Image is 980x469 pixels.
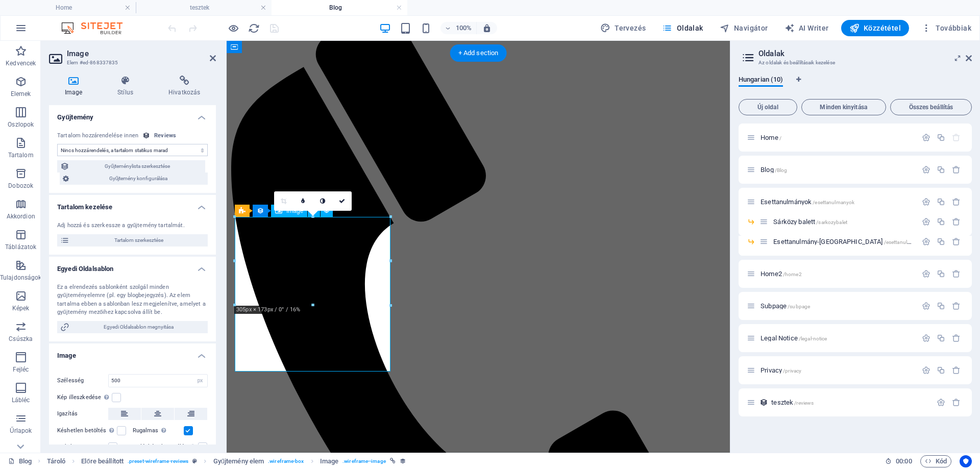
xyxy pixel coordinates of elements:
button: Új oldal [739,99,797,115]
a: Kattintson a kijelölés megszüntetéséhez. Dupla kattintás az oldalak megnyitásához [8,455,32,467]
span: /esettanulmanyok [813,200,854,205]
button: Kattintson ide az előnézeti módból való kilépéshez és a szerkesztés folytatásához [227,22,239,34]
h3: Elem #ed-868337835 [67,58,195,67]
span: /subpage [788,304,810,309]
span: Új oldal [743,104,793,110]
button: Egyedi Oldalsablon megnyitása [57,321,208,333]
div: Beállítások [922,198,930,206]
span: . wireframe--image [342,455,386,467]
span: Home2 [761,270,802,278]
h2: Oldalak [758,49,972,58]
h4: Tartalom kezelése [49,195,216,213]
span: Közzététel [849,23,901,33]
img: Editor Logo [59,22,135,34]
div: Beállítások [922,302,930,310]
div: Megkettőzés [937,165,945,174]
div: Subpage/subpage [757,303,917,309]
span: /privacy [783,368,801,374]
h4: Egyedi Oldalsablon [49,257,216,275]
div: Beállítások [922,237,930,246]
h4: Image [49,76,102,97]
button: Usercentrics [960,455,972,467]
button: Közzététel [841,20,909,36]
span: /reviews [794,400,814,406]
span: /home2 [783,271,802,277]
div: Eltávolítás [952,198,961,206]
span: Kattintson a kijelöléshez. Dupla kattintás az szerkesztéshez [320,455,338,467]
button: Minden kinyitása [801,99,886,115]
button: Oldalak [658,20,707,36]
span: Privacy [761,366,801,374]
label: Kép illeszkedése [57,391,112,404]
span: Minden kinyitása [806,104,881,110]
label: Késhetlen betöltés [57,425,117,437]
label: Igazítás [57,408,108,420]
div: Esettanulmány-[GEOGRAPHIC_DATA]/esettanulmany-garazskapu-center [770,238,917,245]
div: Megkettőzés [937,366,945,375]
span: . preset-wireframe-reviews [128,455,188,467]
span: Kattintson a kijelöléshez. Dupla kattintás az szerkesztéshez [81,455,124,467]
i: Átméretezés esetén automatikusan beállítja a nagyítási szintet a választott eszköznek megfelelően. [482,23,492,33]
p: Elemek [11,90,31,98]
button: Gyűjtemény konfigurálása [60,172,208,185]
div: Adj hozzá és szerkessze a gyűjtemény tartalmát. [57,221,208,230]
nav: breadcrumb [47,455,406,467]
p: Táblázatok [5,243,36,251]
span: Sárközy balett [773,218,847,226]
span: Legal Notice [761,334,827,342]
div: Sárközy balett/sarkozybalet [770,218,917,225]
div: Eltávolítás [952,237,961,246]
button: AI Writer [780,20,833,36]
span: Esettanulmányok [761,198,854,206]
label: Szélesség [57,378,108,383]
span: /Blog [775,167,788,173]
h4: Stílus [102,76,153,97]
span: tesztek [771,399,814,406]
span: Home [761,134,781,141]
button: 100% [440,22,477,34]
div: Eltávolítás [952,217,961,226]
span: Egyedi Oldalsablon megnyitása [72,321,205,333]
div: Eltávolítás [952,366,961,375]
div: Esettanulmányok/esettanulmanyok [757,199,917,205]
div: Nyelv fülek [739,76,972,95]
h4: Image [49,343,216,362]
p: Űrlapok [10,427,32,435]
i: Ez az elem egy gyűjteményhez van kötve [400,458,406,464]
span: . wireframe-box [268,455,304,467]
div: Beállítások [922,133,930,142]
span: Hungarian (10) [739,73,783,88]
button: Kód [920,455,951,467]
div: Megkettőzés [937,269,945,278]
h4: Gyűjtemény [49,105,216,124]
button: Navigátor [716,20,772,36]
p: Tartalom [8,151,34,159]
span: /sarkozybalet [816,219,847,225]
button: Továbbiak [917,20,975,36]
div: Beállítások [922,165,930,174]
i: Ez az elem egy testreszabható előre beállítás [192,458,197,464]
div: Beállítások [922,269,930,278]
a: Megerősítés ( Ctrl ⏎ ) [332,191,352,211]
label: Fejlécként használás [133,441,198,453]
p: Dobozok [8,182,33,190]
div: Reviews [154,132,176,140]
span: 00 00 [896,455,912,467]
label: Lightbox [57,441,108,453]
div: Home/ [757,134,917,141]
div: Eltávolítás [952,165,961,174]
div: Eltávolítás [952,398,961,407]
div: Ez a elrendezés sablonként szolgál minden gyűjteményelemre (pl. egy blogbejegyzés). Az elem tarta... [57,283,208,317]
div: + Add section [450,44,507,62]
span: Kattintson a kijelöléshez. Dupla kattintás az szerkesztéshez [47,455,66,467]
span: /legal-notice [799,336,827,341]
h4: tesztek [136,2,272,13]
div: Beállítások [922,366,930,375]
div: A kezdőoldalt nem lehet törölni [952,133,961,142]
h4: Blog [272,2,407,13]
span: Esettanulmány-[GEOGRAPHIC_DATA] [773,238,964,245]
h6: Munkamenet idő [885,455,912,467]
span: Navigátor [720,23,768,33]
p: Csúszka [9,335,33,343]
p: Akkordion [7,212,35,220]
